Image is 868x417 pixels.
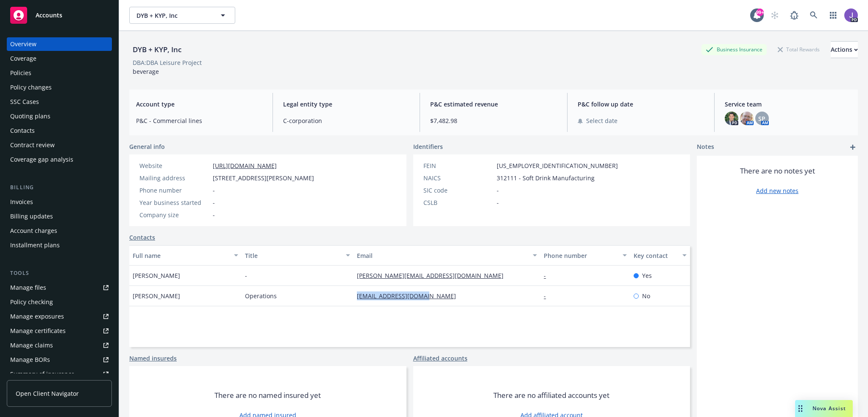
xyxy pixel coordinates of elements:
[540,245,630,266] button: Phone number
[7,124,112,137] a: Contacts
[10,367,75,381] div: Summary of insurance
[7,238,112,252] a: Installment plans
[795,400,853,417] button: Nova Assist
[213,174,314,182] span: [STREET_ADDRESS][PERSON_NAME]
[7,52,112,65] a: Coverage
[139,186,209,195] div: Phone number
[133,251,229,260] div: Full name
[139,198,209,207] div: Year business started
[740,112,754,125] img: photo
[423,161,493,170] div: FEIN
[139,174,209,182] div: Mailing address
[831,42,858,58] div: Actions
[7,195,112,209] a: Invoices
[423,198,493,207] div: CSLB
[10,109,50,123] div: Quoting plans
[129,233,155,242] a: Contacts
[139,161,209,170] div: Website
[725,112,738,125] img: photo
[10,52,36,65] div: Coverage
[7,353,112,367] a: Manage BORs
[213,162,277,170] a: [URL][DOMAIN_NAME]
[133,58,202,67] div: DBA: DBA Leisure Project
[36,12,62,19] span: Accounts
[423,174,493,182] div: NAICS
[10,310,64,323] div: Manage exposures
[133,271,180,280] span: [PERSON_NAME]
[756,8,764,16] div: 99+
[10,324,66,338] div: Manage certificates
[7,138,112,152] a: Contract review
[245,271,247,280] span: -
[697,142,714,152] span: Notes
[10,295,53,309] div: Policy checking
[7,310,112,323] a: Manage exposures
[7,37,112,51] a: Overview
[7,183,112,192] div: Billing
[413,142,443,151] span: Identifiers
[497,161,618,170] span: [US_EMPLOYER_IDENTIFICATION_NUMBER]
[642,291,650,300] span: No
[786,7,803,24] a: Report a Bug
[430,116,556,125] span: $7,482.98
[630,245,690,266] button: Key contact
[493,390,609,400] span: There are no affiliated accounts yet
[10,124,35,137] div: Contacts
[10,224,57,238] div: Account charges
[133,67,159,76] span: beverage
[10,339,53,352] div: Manage claims
[544,292,553,300] a: -
[10,66,31,80] div: Policies
[413,354,467,363] a: Affiliated accounts
[756,186,798,195] a: Add new notes
[497,174,595,182] span: 312111 - Soft Drink Manufacturing
[423,186,493,195] div: SIC code
[497,198,499,207] span: -
[10,210,53,223] div: Billing updates
[139,210,209,219] div: Company size
[758,114,765,123] span: SP
[7,81,112,94] a: Policy changes
[10,195,33,209] div: Invoices
[129,7,235,24] button: DYB + KYP, Inc
[245,291,277,300] span: Operations
[242,245,354,266] button: Title
[7,66,112,80] a: Policies
[7,269,112,277] div: Tools
[213,186,215,195] span: -
[213,198,215,207] span: -
[725,100,851,109] span: Service team
[805,7,822,24] a: Search
[544,271,553,280] a: -
[357,292,463,300] a: [EMAIL_ADDRESS][DOMAIN_NAME]
[586,116,618,125] span: Select date
[283,100,409,109] span: Legal entity type
[214,390,321,400] span: There are no named insured yet
[544,251,618,260] div: Phone number
[701,44,767,55] div: Business Insurance
[831,41,858,58] button: Actions
[578,100,704,109] span: P&C follow up date
[7,281,112,294] a: Manage files
[825,7,842,24] a: Switch app
[10,353,50,367] div: Manage BORs
[129,354,177,363] a: Named insureds
[7,324,112,338] a: Manage certificates
[795,400,806,417] div: Drag to move
[844,8,858,22] img: photo
[129,44,185,55] div: DYB + KYP, Inc
[10,153,73,166] div: Coverage gap analysis
[353,245,540,266] button: Email
[7,367,112,381] a: Summary of insurance
[773,44,824,55] div: Total Rewards
[7,3,112,27] a: Accounts
[10,81,52,94] div: Policy changes
[10,281,46,294] div: Manage files
[133,291,180,300] span: [PERSON_NAME]
[245,251,341,260] div: Title
[7,153,112,166] a: Coverage gap analysis
[7,210,112,223] a: Billing updates
[10,95,39,109] div: SSC Cases
[136,11,210,20] span: DYB + KYP, Inc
